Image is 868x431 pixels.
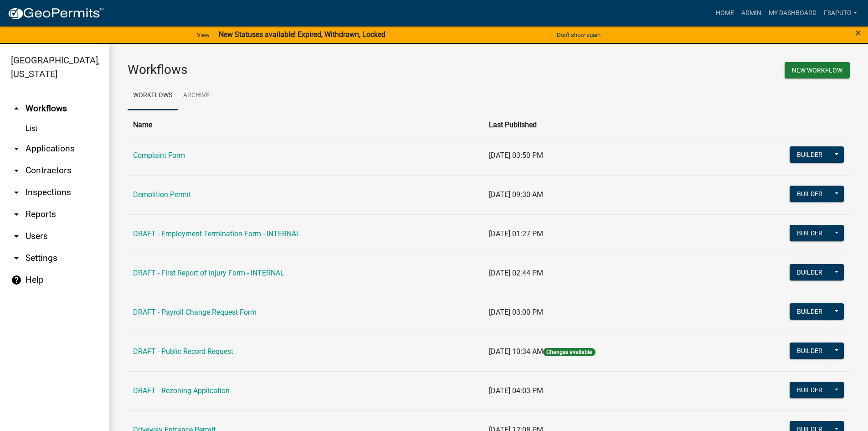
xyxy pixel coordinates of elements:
a: DRAFT - Rezoning Application [133,386,230,395]
a: DRAFT - Public Record Request [133,347,233,356]
button: Builder [790,303,830,320]
a: Archive [178,81,215,110]
i: help [11,275,22,286]
button: New Workflow [785,62,850,78]
th: Name [128,114,483,136]
span: [DATE] 03:50 PM [489,151,543,160]
strong: New Statuses available! Expired, Withdrawn, Locked [219,30,385,39]
i: arrow_drop_down [11,209,22,220]
span: [DATE] 03:00 PM [489,308,543,317]
span: [DATE] 09:30 AM [489,190,543,199]
i: arrow_drop_down [11,187,22,198]
i: arrow_drop_down [11,231,22,242]
i: arrow_drop_down [11,165,22,176]
span: [DATE] 10:34 AM [489,347,543,356]
button: Builder [790,264,830,280]
h3: Workflows [128,62,482,78]
a: Demolition Permit [133,190,191,199]
span: Changes available [543,348,595,356]
i: arrow_drop_up [11,103,22,114]
a: Admin [738,5,765,22]
button: Close [855,27,861,38]
th: Last Published [483,114,718,136]
span: [DATE] 02:44 PM [489,269,543,277]
span: [DATE] 01:27 PM [489,229,543,238]
a: Complaint Form [133,151,185,160]
button: Builder [790,343,830,359]
i: arrow_drop_down [11,143,22,154]
button: Don't show again [553,27,604,42]
a: fsaputo [820,5,861,22]
button: Builder [790,146,830,163]
a: DRAFT - Payroll Change Request Form [133,308,257,317]
a: DRAFT - Employment Termination Form - INTERNAL [133,229,300,238]
button: Builder [790,225,830,241]
i: arrow_drop_down [11,253,22,264]
a: Home [712,5,738,22]
button: Builder [790,186,830,202]
a: Workflows [128,81,178,110]
a: My Dashboard [765,5,820,22]
a: DRAFT - First Report of Injury Form - INTERNAL [133,269,284,277]
span: [DATE] 04:03 PM [489,386,543,395]
a: View [193,27,213,42]
button: Builder [790,382,830,398]
span: × [855,26,861,39]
